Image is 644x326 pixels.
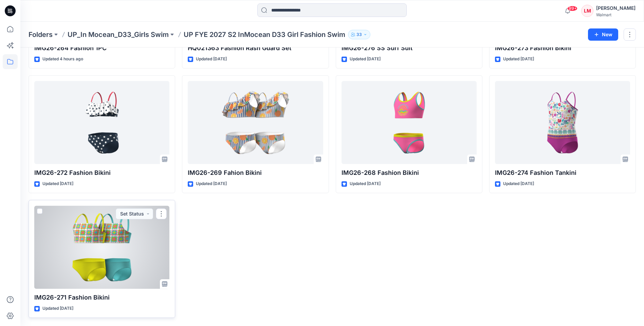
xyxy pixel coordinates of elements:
p: IMG26-273 Fashion Bikini [495,43,630,53]
p: Updated [DATE] [503,180,534,187]
p: IMG26-272 Fashion Bikini [34,168,169,178]
button: New [588,28,618,41]
p: Updated [DATE] [350,180,381,187]
a: IMG26-272 Fashion Bikini [34,81,169,164]
p: Updated 4 hours ago [42,56,83,63]
p: Updated [DATE] [42,180,73,187]
p: IMG26-268 Fashion Bikini [342,168,477,178]
a: Folders [29,30,53,39]
button: 33 [348,30,370,39]
div: Walmart [596,12,636,17]
p: HQ021363 Fashion Rash Guard Set [188,43,323,53]
a: IMG26-268 Fashion Bikini [342,81,477,164]
p: Updated [DATE] [503,56,534,63]
p: UP FYE 2027 S2 InMocean D33 Girl Fashion Swim [184,30,345,39]
p: Updated [DATE] [196,56,227,63]
a: UP_In Mocean_D33_Girls Swim [68,30,169,39]
div: [PERSON_NAME] [596,4,636,12]
a: IMG26-269 Fahion Bikini [188,81,323,164]
p: 33 [356,31,362,38]
p: Updated [DATE] [196,180,227,187]
a: IMG26-271 Fashion Bikini [34,206,169,289]
a: IMG26-274 Fashion Tankini [495,81,630,164]
p: IMG26-274 Fashion Tankini [495,168,630,178]
p: IMG26-269 Fahion Bikini [188,168,323,178]
div: LM [581,5,593,17]
span: 99+ [567,6,577,11]
p: Updated [DATE] [42,305,73,312]
p: Updated [DATE] [350,56,381,63]
p: IMG26-271 Fashion Bikini [34,293,169,302]
p: IMG26-276 SS Surf Suit [342,43,477,53]
p: IMG26-264 Fashion 1PC [34,43,169,53]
